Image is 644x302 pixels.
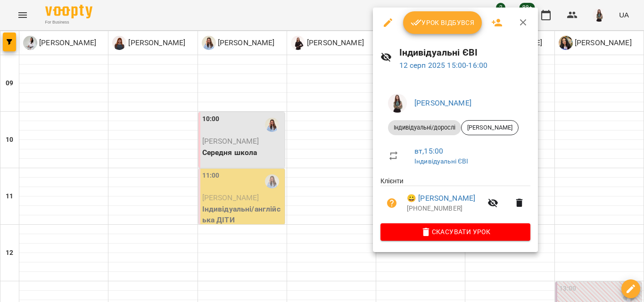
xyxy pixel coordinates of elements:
[414,98,471,107] a: [PERSON_NAME]
[414,157,469,165] a: Індивідуальні ЄВІ
[462,123,518,132] span: [PERSON_NAME]
[380,192,403,214] button: Візит ще не сплачено. Додати оплату?
[414,147,443,155] a: вт , 15:00
[380,176,530,223] ul: Клієнти
[380,223,530,240] button: Скасувати Урок
[403,11,482,34] button: Урок відбувся
[399,61,488,70] a: 12 серп 2025 15:00-16:00
[407,193,475,204] a: 😀 [PERSON_NAME]
[388,226,523,237] span: Скасувати Урок
[411,17,475,28] span: Урок відбувся
[399,45,531,60] h6: Індивідуальні ЄВІ
[388,94,407,113] img: 6aba04e32ee3c657c737aeeda4e83600.jpg
[407,204,482,213] p: [PHONE_NUMBER]
[461,120,519,135] div: [PERSON_NAME]
[388,123,461,132] span: Індивідуальні/дорослі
